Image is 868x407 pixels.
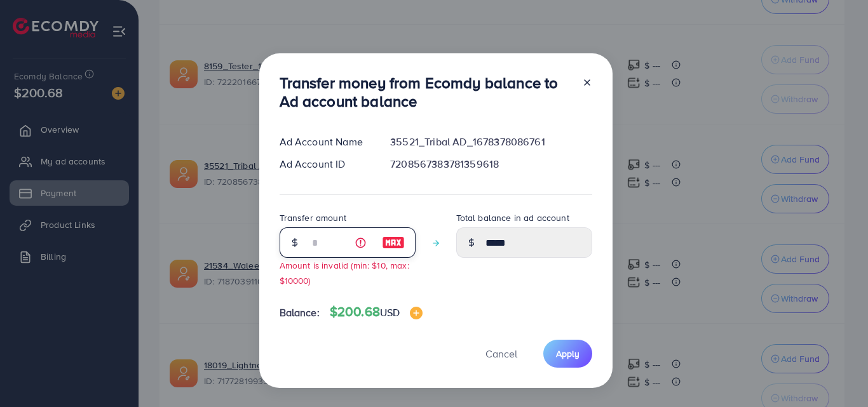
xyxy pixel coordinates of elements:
button: Apply [543,340,592,367]
span: Apply [556,347,580,360]
span: Balance: [280,305,320,320]
div: 7208567383781359618 [380,157,602,171]
iframe: Chat [814,350,858,397]
img: image [382,235,405,250]
label: Total balance in ad account [456,211,569,224]
h4: $200.68 [330,304,423,320]
h3: Transfer money from Ecomdy balance to Ad account balance [280,74,572,110]
small: Amount is invalid (min: $10, max: $10000) [280,259,409,286]
div: Ad Account Name [269,135,381,149]
button: Cancel [470,340,533,367]
div: Ad Account ID [269,157,381,171]
span: Cancel [485,347,517,361]
label: Transfer amount [280,211,346,224]
div: 35521_Tribal AD_1678378086761 [380,135,602,149]
img: image [410,307,423,319]
span: USD [380,305,400,319]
